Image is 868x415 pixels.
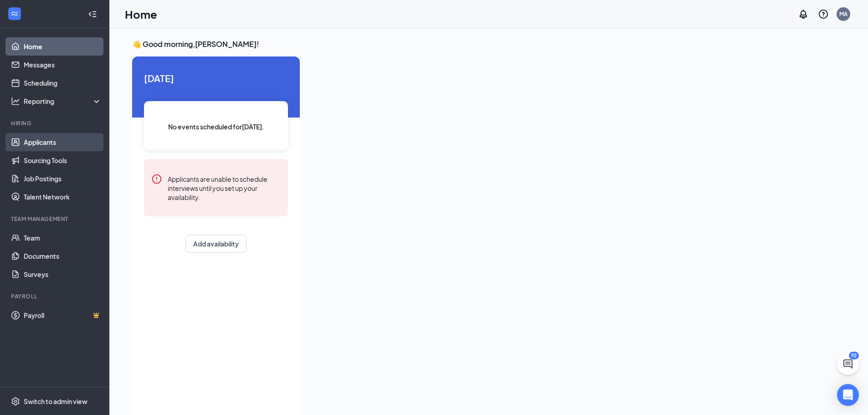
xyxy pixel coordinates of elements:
a: Surveys [24,265,102,283]
a: Applicants [24,133,102,151]
a: Documents [24,247,102,265]
div: Switch to admin view [24,397,87,406]
span: No events scheduled for [DATE] . [168,122,264,132]
a: PayrollCrown [24,306,102,324]
span: [DATE] [144,71,288,85]
svg: ChatActive [842,359,853,369]
a: Talent Network [24,188,102,206]
div: Reporting [24,97,102,106]
div: Payroll [11,292,100,300]
h3: 👋 Good morning, [PERSON_NAME] ! [132,39,817,49]
a: Home [24,37,102,56]
div: Hiring [11,119,100,127]
a: Messages [24,56,102,74]
a: Sourcing Tools [24,151,102,169]
button: ChatActive [837,353,859,375]
svg: Notifications [798,9,809,20]
svg: Error [151,174,162,184]
svg: WorkstreamLogo [10,9,19,18]
svg: Collapse [88,10,97,19]
svg: Settings [11,397,20,406]
div: MA [839,10,847,18]
h1: Home [125,6,157,22]
svg: QuestionInfo [818,9,829,20]
div: Open Intercom Messenger [837,384,859,406]
a: Scheduling [24,74,102,92]
div: Team Management [11,215,100,223]
div: Applicants are unable to schedule interviews until you set up your availability. [168,174,281,202]
div: 92 [849,352,859,359]
a: Team [24,229,102,247]
button: Add availability [185,235,247,253]
svg: Analysis [11,97,20,106]
a: Job Postings [24,169,102,188]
